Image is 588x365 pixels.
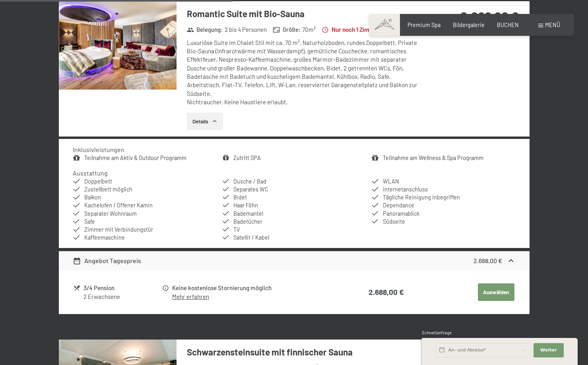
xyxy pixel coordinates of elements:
strong: Nur noch 1 Zimmer frei. [322,25,392,34]
a: Mehr erfahren [172,293,209,300]
span: Dependance [383,202,414,209]
span: Schnellanfrage [422,330,452,335]
h4: Inklusivleistungen [73,146,124,153]
button: Auswählen [478,283,514,301]
strong: Belegung : [187,25,223,34]
span: TV [233,226,240,233]
h4: Ausstattung [73,169,108,177]
span: Menü [545,21,560,28]
h3: Romantic Suite mit Bio-Sauna [187,8,423,20]
span: Internetanschluss [383,186,428,193]
span: Panoramablick [383,210,419,217]
span: Safe [84,218,95,225]
span: Bidet [233,194,247,201]
a: Premium Spa [408,21,441,28]
div: Luxuriöse Suite im Chalet Stil mit ca. 70 m², Naturholzboden, rundes Doppelbett, Private Bio-Saun... [187,39,423,106]
span: Dusche / Bad [233,178,266,185]
a: Zutritt SPA [233,154,261,161]
button: Details [187,113,223,130]
span: 2 bis 4 Personen [225,25,267,34]
span: Doppelbett [84,178,112,185]
h3: Schwarzensteinsuite mit finnischer Sauna [187,346,423,358]
a: Teilnahme am Aktiv & Outdoor Programm [84,154,186,161]
span: WLAN [383,178,399,185]
span: Badetücher [233,218,262,225]
div: Keine kostenlose Stornierung möglich [172,283,338,293]
span: Südseite [383,218,405,225]
a: Bildergalerie [453,21,485,28]
span: Weiter [540,347,557,353]
span: Separates WC [233,186,268,193]
span: Tägliche Reinigung inbegriffen [383,194,460,201]
div: Angebot Tagespreis [73,256,141,265]
span: Kachelofen / Offener Kamin [84,202,153,209]
a: Teilnahme am Wellness & Spa Programm [383,154,483,161]
span: Satellit / Kabel [233,234,269,241]
div: Angebot Tagespreis2.688,00 € [59,251,530,270]
button: Weiter [534,343,564,357]
img: mss_renderimg.php [59,1,177,90]
span: Zustellbett möglich [84,186,132,193]
span: Zimmer mit Verbindungstür [84,226,153,233]
span: Balkon [84,194,101,201]
span: Kaffeemaschine [84,234,125,241]
a: BUCHEN [497,21,519,28]
strong: 2.688,00 € [474,257,502,264]
span: 70 m² [302,25,316,34]
span: Separater Wohnraum [84,210,137,217]
div: 3/4 Pension [83,283,161,293]
div: 2 Erwachsene [83,293,161,301]
strong: Größe : [273,25,301,34]
strong: 2.688,00 € [369,287,404,297]
span: Bademantel [233,210,263,217]
strong: 2.688,00 € [460,9,519,24]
